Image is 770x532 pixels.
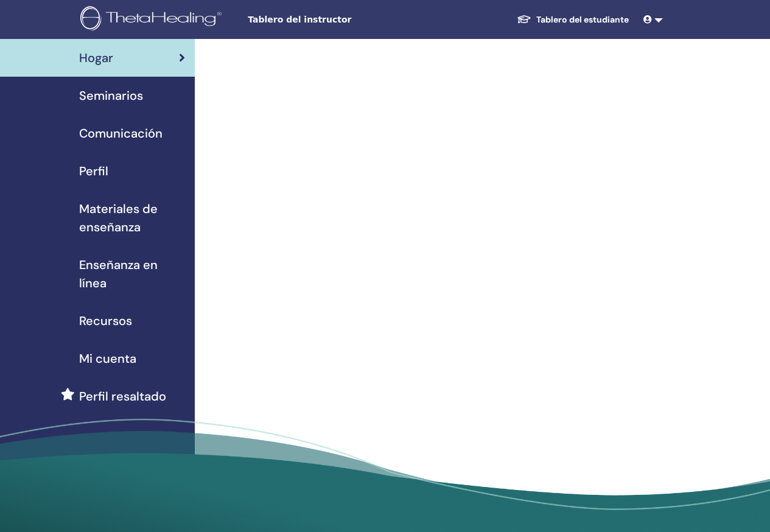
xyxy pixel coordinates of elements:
span: Seminarios [79,86,143,105]
span: Comunicación [79,124,163,142]
span: Mi cuenta [79,349,136,368]
span: Perfil [79,162,108,180]
img: graduation-cap-white.svg [517,14,531,24]
span: Enseñanza en línea [79,256,185,292]
span: Perfil resaltado [79,387,166,405]
span: Hogar [79,49,113,67]
a: Tablero del estudiante [507,9,639,31]
span: Recursos [79,312,132,330]
img: logo.png [80,6,226,33]
span: Materiales de enseñanza [79,200,185,236]
span: Tablero del instructor [248,13,430,26]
